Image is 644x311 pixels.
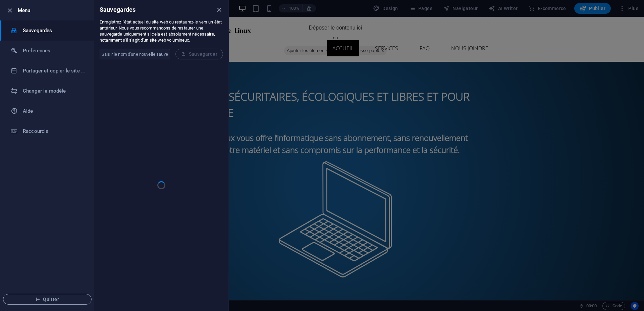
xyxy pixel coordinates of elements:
[23,87,85,95] h6: Changer le modèle
[23,67,85,75] h6: Partager et copier le site web
[3,294,92,305] button: Quitter
[23,47,85,55] h6: Préférences
[257,29,304,39] span: Ajouter les éléments
[215,6,223,14] button: close
[100,19,223,43] p: Enregistrez l'état actuel du site web ou restaurez-le vers un état antérieur. Nous vous recommand...
[18,6,89,14] h6: Menu
[23,27,85,35] h6: Sauvegardes
[0,101,94,121] a: Aide
[100,49,170,59] input: Saisir le nom d'une nouvelle sauvegarde (facultatif)
[100,6,136,14] h6: Sauvegardes
[23,107,85,115] h6: Aide
[23,127,85,135] h6: Raccourcis
[307,29,360,39] span: Coller le presse-papiers
[9,297,86,302] span: Quitter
